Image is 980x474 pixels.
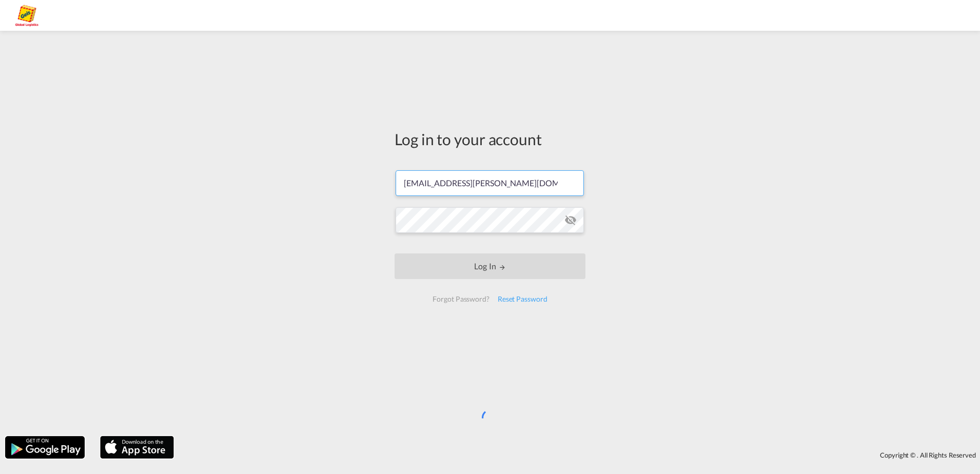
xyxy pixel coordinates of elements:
[564,214,577,226] md-icon: icon-eye-off
[395,253,585,279] button: LOGIN
[395,128,585,150] div: Log in to your account
[99,435,175,460] img: apple.png
[4,435,86,460] img: google.png
[428,290,493,308] div: Forgot Password?
[494,290,552,308] div: Reset Password
[179,446,980,464] div: Copyright © . All Rights Reserved
[15,4,38,27] img: a2a4a140666c11eeab5485e577415959.png
[396,170,584,196] input: Enter email/phone number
